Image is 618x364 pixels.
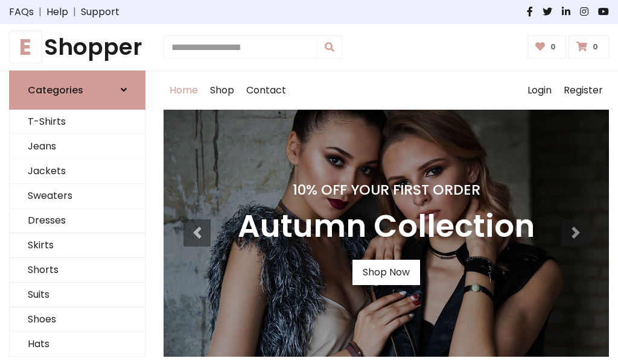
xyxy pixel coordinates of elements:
[10,159,145,184] a: Jackets
[9,71,145,110] a: Categories
[34,5,46,19] span: |
[10,332,145,357] a: Hats
[521,71,558,110] a: Login
[10,134,145,159] a: Jeans
[46,5,68,19] a: Help
[352,260,420,285] a: Shop Now
[164,71,204,110] a: Home
[10,184,145,209] a: Sweaters
[238,181,535,198] h4: 10% Off Your First Order
[9,31,42,63] span: E
[28,84,83,96] h6: Categories
[527,36,567,58] a: 0
[10,307,145,332] a: Shoes
[590,42,601,52] span: 0
[204,71,240,110] a: Shop
[240,71,292,110] a: Contact
[569,36,609,58] a: 0
[10,258,145,283] a: Shorts
[68,5,81,19] span: |
[10,283,145,307] a: Suits
[547,42,559,52] span: 0
[238,208,535,245] h3: Autumn Collection
[10,233,145,258] a: Skirts
[10,209,145,233] a: Dresses
[9,34,145,61] h1: Shopper
[558,71,609,110] a: Register
[81,5,119,19] a: Support
[9,5,34,19] a: FAQs
[10,110,145,134] a: T-Shirts
[9,34,145,61] a: EShopper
